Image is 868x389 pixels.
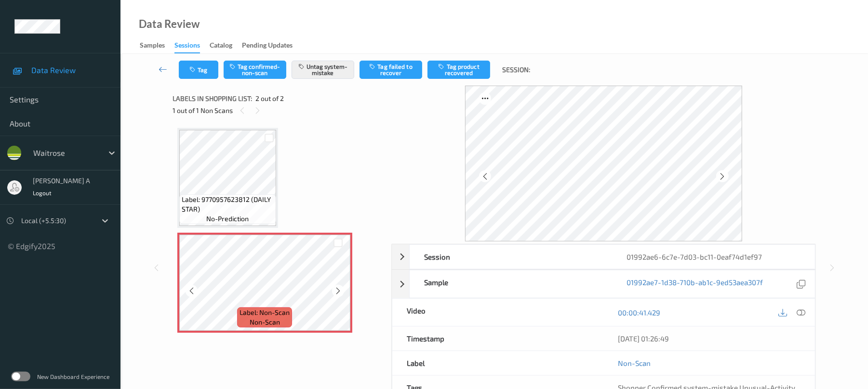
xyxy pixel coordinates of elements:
[140,40,165,52] div: Samples
[173,94,252,103] span: Labels in shopping list:
[242,40,293,52] div: Pending Updates
[613,245,815,269] div: 01992ae6-6c7e-7d03-bc11-0eaf74d1ef97
[392,326,603,351] div: Timestamp
[174,39,210,53] a: Sessions
[224,61,286,79] button: Tag confirmed-non-scan
[627,277,763,290] a: 01992ae7-1d38-710b-ab1c-9ed53aea307f
[210,40,232,52] div: Catalog
[427,61,490,79] button: Tag product recovered
[173,104,385,116] div: 1 out of 1 Non Scans
[206,214,249,224] span: no-prediction
[618,334,801,343] div: [DATE] 01:26:49
[240,308,290,317] span: Label: Non-Scan
[360,61,422,79] button: Tag failed to recover
[174,40,200,53] div: Sessions
[502,65,530,75] span: Session:
[392,351,603,375] div: Label
[242,39,302,52] a: Pending Updates
[255,94,284,103] span: 2 out of 2
[410,270,613,298] div: Sample
[292,61,354,79] button: Untag system-mistake
[392,299,603,326] div: Video
[182,195,274,214] span: Label: 9770957623812 (DAILY STAR)
[250,317,280,327] span: non-scan
[139,19,200,29] div: Data Review
[618,308,661,317] a: 00:00:41.429
[140,39,174,52] a: Samples
[410,245,613,269] div: Session
[392,270,815,298] div: Sample01992ae7-1d38-710b-ab1c-9ed53aea307f
[618,358,651,368] a: Non-Scan
[210,39,242,52] a: Catalog
[179,61,218,79] button: Tag
[392,244,815,269] div: Session01992ae6-6c7e-7d03-bc11-0eaf74d1ef97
